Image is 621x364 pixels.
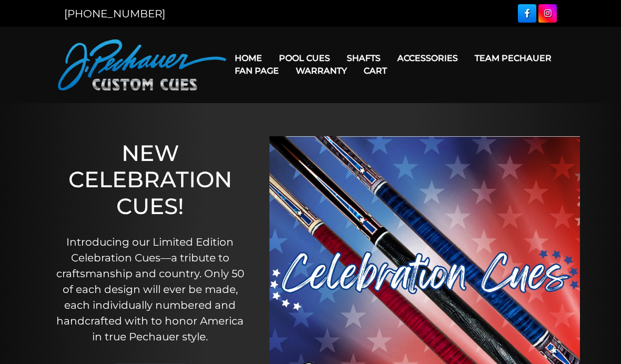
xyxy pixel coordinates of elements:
[271,45,338,72] a: Pool Cues
[58,39,226,90] img: Pechauer Custom Cues
[64,7,165,20] a: [PHONE_NUMBER]
[226,45,271,72] a: Home
[389,45,466,72] a: Accessories
[338,45,389,72] a: Shafts
[287,57,355,84] a: Warranty
[52,234,248,345] p: Introducing our Limited Edition Celebration Cues—a tribute to craftsmanship and country. Only 50 ...
[226,57,287,84] a: Fan Page
[466,45,560,72] a: Team Pechauer
[52,140,248,219] h1: NEW CELEBRATION CUES!
[355,57,395,84] a: Cart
